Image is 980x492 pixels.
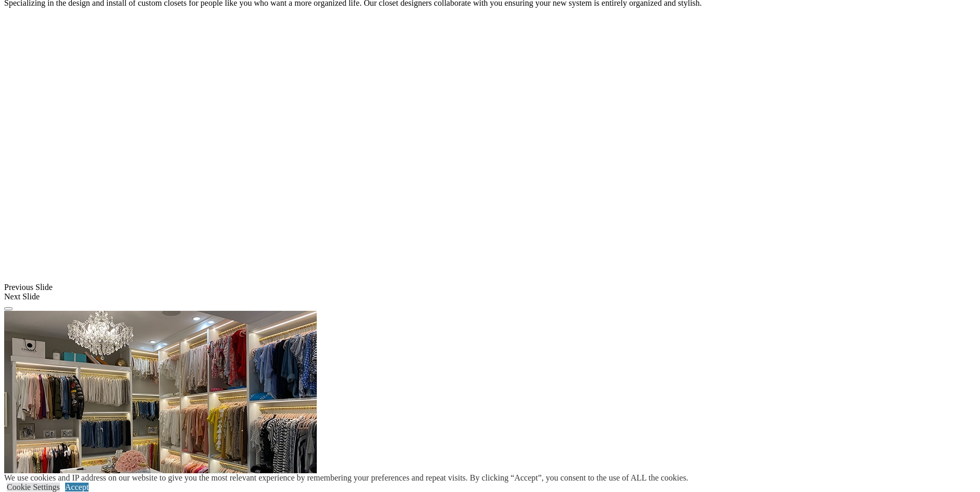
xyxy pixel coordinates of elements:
div: Previous Slide [4,283,976,292]
div: We use cookies and IP address on our website to give you the most relevant experience by remember... [4,473,688,483]
a: Cookie Settings [7,483,60,491]
a: Accept [65,483,89,491]
div: Next Slide [4,292,976,301]
button: Click here to pause slide show [4,307,13,310]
